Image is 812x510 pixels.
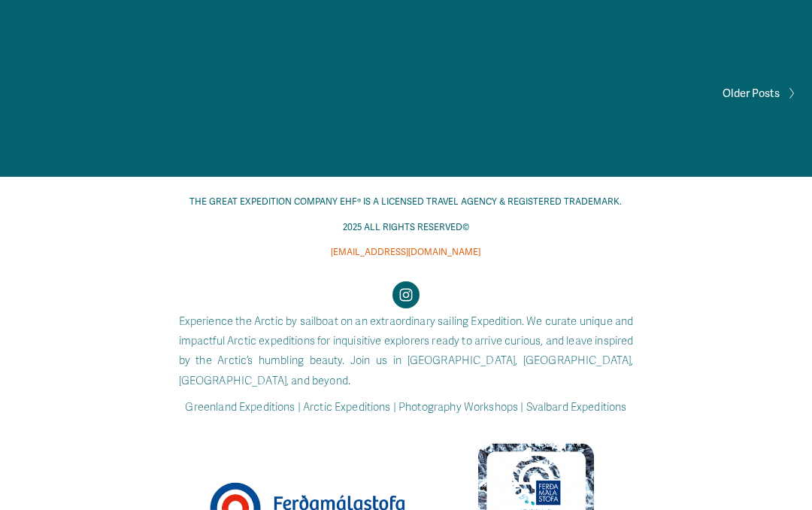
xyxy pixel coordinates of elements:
[723,83,780,103] span: Older Posts
[392,281,420,308] a: Instagram
[406,83,795,103] a: Older Posts
[185,400,626,414] code: Greenland Expeditions | Arctic Expeditions | Photography Workshops | Svalbard Expeditions
[179,314,634,387] code: Experience the Arctic by sailboat on an extraordinary sailing Expedition. We curate unique and im...
[146,220,665,236] p: 2025 ALL RIGHTS RESERVED©
[331,247,480,258] span: [EMAIL_ADDRESS][DOMAIN_NAME]
[146,194,665,211] p: THE GREAT EXPEDITION COMPANY EHF® IS A LICENSED TRAVEL AGENCY & REGISTERED TRADEMARK.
